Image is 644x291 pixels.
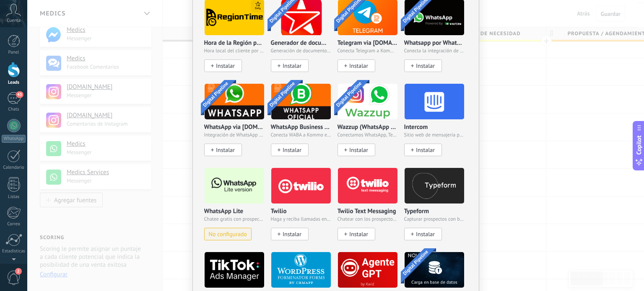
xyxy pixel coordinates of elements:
div: Calendario [2,165,26,170]
button: Instalar [204,59,242,72]
div: Wazzup (WhatsApp & Instagram) [338,83,404,167]
img: logo_main.png [271,165,331,206]
button: Instalar [271,144,309,156]
img: logo_main.png [205,165,264,206]
img: logo_main.png [338,81,397,122]
span: Instalar [349,231,368,238]
p: WhatsApp Lite [204,208,244,215]
span: Chatear con los prospectos usando SMS de Twilio [338,216,398,222]
span: Instalar [416,147,435,154]
span: Conectamos WhatsApp, Telegram e Instagram a Kommo [338,132,398,138]
span: Cuenta [7,18,21,23]
span: Conecta WABA a Kommo en 10 minutos [271,132,331,138]
div: Typeform [404,167,465,252]
p: Typeform [404,208,429,215]
span: Conecta Telegram a Kommo y obtén 3 días gratis [338,48,398,54]
span: 2 [15,268,22,275]
div: Panel [2,50,26,55]
img: logo_main.png [405,165,464,206]
div: Leads [2,80,26,85]
span: Sitio web de mensajería para empresas [404,132,465,138]
p: Generador de documentos de Emfy [271,40,331,47]
div: WhatsApp Lite [204,167,271,252]
p: Intercom [404,124,428,131]
span: Instalar [216,147,235,154]
div: Intercom [404,83,465,167]
p: Twilio Text Messaging [338,208,396,215]
span: 43 [16,91,23,98]
span: Conecta la integración de WhatsApp en un minuto [404,48,465,54]
p: Wazzup (WhatsApp & Instagram) [338,124,398,131]
img: logo_main.png [338,250,397,290]
div: Listas [2,194,26,200]
span: Haga y reciba llamadas en Kommo con un solo clic [271,216,331,222]
span: Instalar [283,231,301,238]
img: logo_main.png [405,250,464,290]
span: Instalar [283,147,301,154]
img: logo_main.png [338,165,397,206]
span: Generación de documentos, presentaciones y PC [271,48,331,54]
img: logo_main.png [405,81,464,122]
span: Instalar [349,147,368,154]
img: logo_main.png [205,250,264,290]
span: Hora local del cliente por número de teléfono [204,48,265,54]
button: Instalar [338,144,375,156]
span: Instalar [416,62,435,70]
p: Whatsapp por Whatcrm y Telphin [404,40,465,47]
button: Instalar [404,228,442,240]
div: Chats [2,107,26,112]
span: Capturar prospectos con bellos formularios [404,216,465,222]
button: Instalar [404,59,442,72]
button: Instalar [404,144,442,156]
button: Instalar [338,59,375,72]
span: Copilot [635,135,643,155]
p: WhatsApp via [DOMAIN_NAME] [204,124,265,131]
img: logo_main.png [271,81,331,122]
div: WhatsApp via Radist.Online [204,83,271,167]
p: Twilio [271,208,287,215]
div: Twilio Text Messaging [338,167,404,252]
div: WhatsApp [2,135,26,143]
span: Instalar [216,62,235,70]
p: WhatsApp Business API ([GEOGRAPHIC_DATA]) via [DOMAIN_NAME] [271,124,331,131]
button: Instalar [338,228,375,240]
span: Instalar [283,62,301,70]
span: No configurado [209,231,247,238]
img: logo_main.png [205,81,264,122]
button: No configurado [204,228,252,240]
p: Telegram via [DOMAIN_NAME] [338,40,398,47]
span: Instalar [349,62,368,70]
button: Instalar [271,59,309,72]
button: Instalar [271,228,309,240]
button: Instalar [204,144,242,156]
img: logo_main.png [271,250,331,290]
div: Twilio [271,167,338,252]
div: WhatsApp Business API (WABA) via Radist.Online [271,83,338,167]
span: Instalar [416,231,435,238]
div: Estadísticas [2,249,26,254]
div: Correo [2,221,26,227]
p: Hora de la Región por Emfy [204,40,265,47]
span: Chatee gratis con prospectos en WhatsApp [204,216,265,222]
span: Integración de WhatsApp para Kommo [204,132,265,138]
